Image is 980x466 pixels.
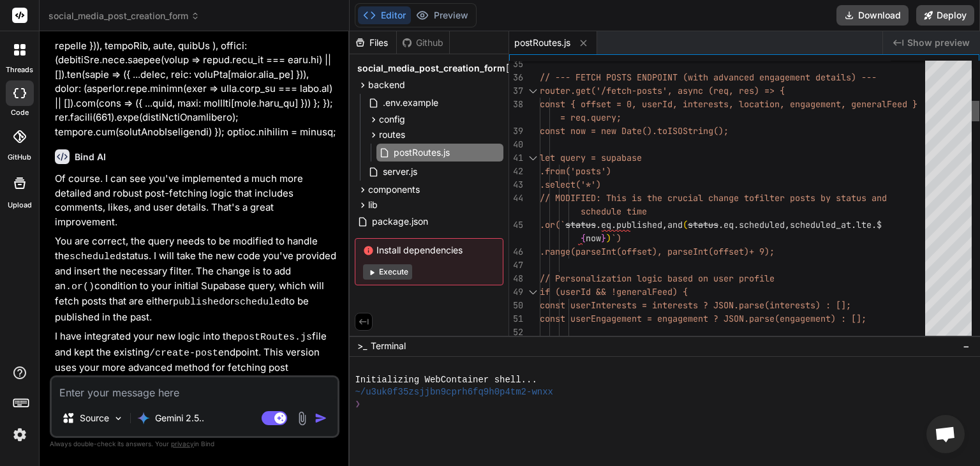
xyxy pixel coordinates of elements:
span: schedule time [581,206,647,217]
span: Terminal [371,340,406,352]
span: server.js [382,164,419,179]
div: 38 [509,98,523,111]
div: 49 [509,285,523,299]
span: // --- FETCH POSTS ENDPOINT (with advanced engagem [540,71,795,83]
span: filter posts by status and [754,192,887,204]
span: now [586,232,601,244]
span: ) [606,232,611,244]
span: // Personalization logic based on user profile [540,273,775,284]
span: ( [683,219,688,230]
span: .from('posts') [540,165,611,177]
span: config [379,113,405,126]
span: routes [379,128,405,141]
span: .env.example [382,95,440,110]
span: se(interests) : []; [754,299,851,311]
button: Download [836,5,909,26]
span: components [368,183,420,196]
span: . [734,219,739,230]
span: status [688,219,718,230]
div: 43 [509,178,523,192]
div: 46 [509,245,523,259]
label: threads [6,64,33,75]
span: const now = new Date().toISOString(); [540,125,729,137]
span: .range(parseInt(offset), parseInt(offset) [540,246,749,257]
div: 42 [509,165,523,178]
span: .select('*') [540,179,601,190]
span: backend [368,79,405,91]
code: scheduled [70,252,121,262]
span: published [616,219,662,230]
span: .or(` [540,219,565,230]
span: privacy [171,440,194,447]
h6: Bind AI [75,151,106,163]
span: Install dependencies [363,244,495,257]
div: 36 [509,71,523,84]
p: Source [80,412,109,425]
button: Preview [411,6,473,24]
p: I have integrated your new logic into the file and kept the existing endpoint. This version uses ... [55,329,337,389]
span: ~/u3uk0f35zsjjbn9cprh6fq9h0p4tm2-wnxx [355,386,553,398]
span: router.get('/fetch-posts', async (req, res) => { [540,85,785,96]
span: const userEngagement = engagement ? JSON.p [540,313,754,324]
span: . [872,219,877,230]
button: Execute [363,264,412,280]
div: Click to collapse the range. [524,151,541,165]
img: icon [315,412,327,425]
p: Of course. I can see you've implemented a much more detailed and robust post-fetching logic that ... [55,172,337,229]
span: >_ [357,340,367,352]
span: lte [856,219,872,230]
span: arse(engagement) : []; [754,313,866,324]
span: scheduled [739,219,785,230]
div: 47 [509,259,523,272]
span: , [662,219,667,230]
span: $ [877,219,882,230]
span: `) [611,232,621,244]
span: Show preview [907,36,970,49]
span: + 9); [749,246,775,257]
span: . [596,219,601,230]
div: Files [350,36,396,49]
span: { [581,232,586,244]
a: Open chat [926,415,965,453]
button: − [960,336,972,356]
label: GitHub [8,152,31,163]
div: Click to collapse the range. [524,285,541,299]
span: and [667,219,683,230]
div: 40 [509,138,523,151]
div: 52 [509,326,523,339]
span: const userInterests = interests ? JSON.par [540,299,754,311]
code: .or() [66,282,94,292]
span: − [963,340,970,352]
span: n, engagement, generalFeed } [775,98,917,110]
span: , [785,219,790,230]
span: lib [368,199,378,211]
div: 50 [509,299,523,312]
code: published [173,297,225,308]
span: = req.query; [560,112,621,123]
span: eq [724,219,734,230]
span: social_media_post_creation_form [357,62,505,75]
span: scheduled_at [790,219,851,230]
span: ent details) --- [795,71,877,83]
span: . [851,219,856,230]
div: 41 [509,151,523,165]
button: Deploy [916,5,974,26]
img: Gemini 2.5 Pro [137,412,150,425]
span: const { offset = 0, userId, interests, locatio [540,98,775,110]
span: if (userId && !generalFeed) { [540,286,688,297]
button: Editor [358,6,411,24]
label: Upload [8,200,32,211]
p: Always double-check its answers. Your in Bind [50,438,339,450]
span: . [611,219,616,230]
span: postRoutes.js [514,36,570,49]
div: Click to collapse the range. [524,84,541,98]
span: let query = supabase [540,152,642,163]
p: You are correct, the query needs to be modified to handle the status. I will take the new code yo... [55,234,337,324]
div: 39 [509,124,523,138]
code: /create-post [149,348,218,359]
span: ❯ [355,398,361,410]
div: 37 [509,84,523,98]
span: status [565,219,596,230]
div: 44 [509,192,523,205]
code: postRoutes.js [237,332,312,343]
